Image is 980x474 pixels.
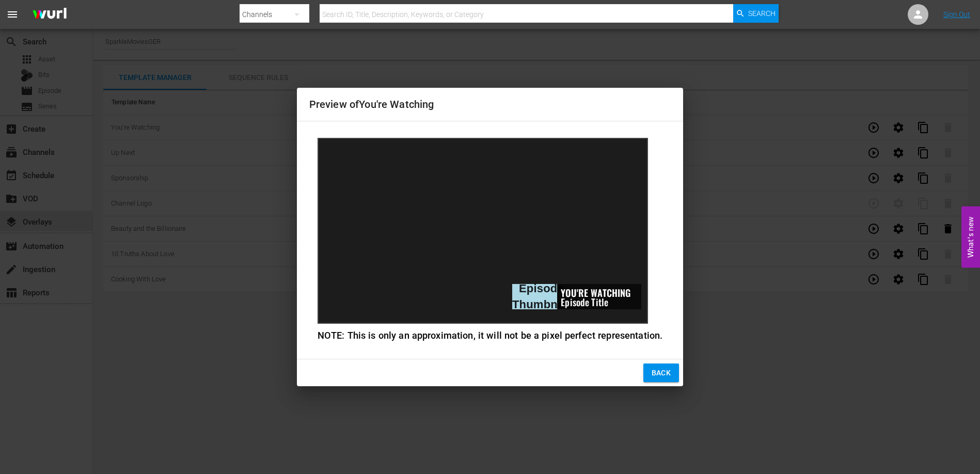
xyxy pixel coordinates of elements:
[748,4,776,23] span: Search
[643,364,679,383] button: Back
[561,286,630,299] span: YOU'RE WATCHING
[943,10,970,19] a: Sign Out
[309,96,671,113] h2: Preview of You're Watching
[652,367,671,380] span: Back
[6,8,19,21] span: menu
[512,284,557,309] div: Episode Thumbnail
[318,329,663,342] div: NOTE: This is only an approximation, it will not be a pixel perfect representation.
[25,3,74,27] img: ans4CAIJ8jUAAAAAAAAAAAAAAAAAAAAAAAAgQb4GAAAAAAAAAAAAAAAAAAAAAAAAJMjXAAAAAAAAAAAAAAAAAAAAAAAAgAT5G...
[961,207,980,268] button: Open Feedback Widget
[561,295,608,309] span: Episode Title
